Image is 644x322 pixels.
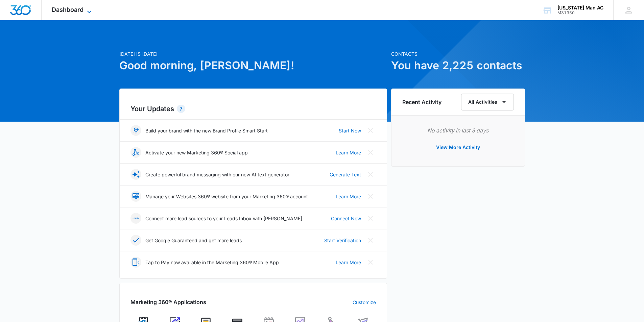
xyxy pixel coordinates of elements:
[336,149,361,156] a: Learn More
[119,57,387,74] h1: Good morning, [PERSON_NAME]!
[177,105,185,113] div: 7
[331,215,361,222] a: Connect Now
[336,259,361,266] a: Learn More
[365,169,376,180] button: Close
[557,5,603,10] div: account name
[353,299,376,306] a: Customize
[145,171,289,178] p: Create powerful brand messaging with our new AI text generator
[365,213,376,224] button: Close
[336,193,361,200] a: Learn More
[119,50,387,57] p: [DATE] is [DATE]
[52,6,84,13] span: Dashboard
[429,139,487,155] button: View More Activity
[145,193,308,200] p: Manage your Websites 360® website from your Marketing 360® account
[145,215,302,222] p: Connect more lead sources to your Leads Inbox with [PERSON_NAME]
[145,149,248,156] p: Activate your new Marketing 360® Social app
[145,237,242,244] p: Get Google Guaranteed and get more leads
[402,126,514,134] p: No activity in last 3 days
[365,125,376,136] button: Close
[557,10,603,15] div: account id
[130,104,376,114] h2: Your Updates
[365,147,376,158] button: Close
[402,98,442,106] h6: Recent Activity
[324,237,361,244] a: Start Verification
[339,127,361,134] a: Start Now
[391,50,525,57] p: Contacts
[365,191,376,202] button: Close
[330,171,361,178] a: Generate Text
[365,235,376,246] button: Close
[461,94,514,110] button: All Activities
[130,298,206,306] h2: Marketing 360® Applications
[365,257,376,268] button: Close
[145,127,268,134] p: Build your brand with the new Brand Profile Smart Start
[391,57,525,74] h1: You have 2,225 contacts
[145,259,279,266] p: Tap to Pay now available in the Marketing 360® Mobile App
